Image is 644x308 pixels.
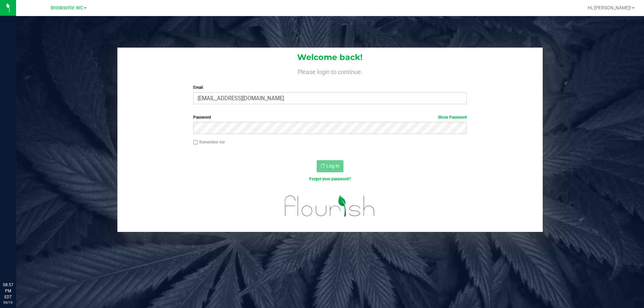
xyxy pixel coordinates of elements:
[588,5,631,10] span: Hi, [PERSON_NAME]!
[3,300,13,305] p: 09/19
[117,67,543,75] h4: Please login to continue.
[317,160,343,172] button: Log In
[3,282,13,300] p: 08:57 PM EDT
[326,163,339,169] span: Log In
[51,5,83,11] span: Brooksville WC
[309,177,351,181] a: Forgot your password?
[193,139,225,145] label: Remember me
[193,115,211,120] span: Password
[193,84,467,90] label: Email
[277,189,383,223] img: flourish_logo.svg
[438,115,467,120] a: Show Password
[117,53,543,62] h1: Welcome back!
[193,140,198,145] input: Remember me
